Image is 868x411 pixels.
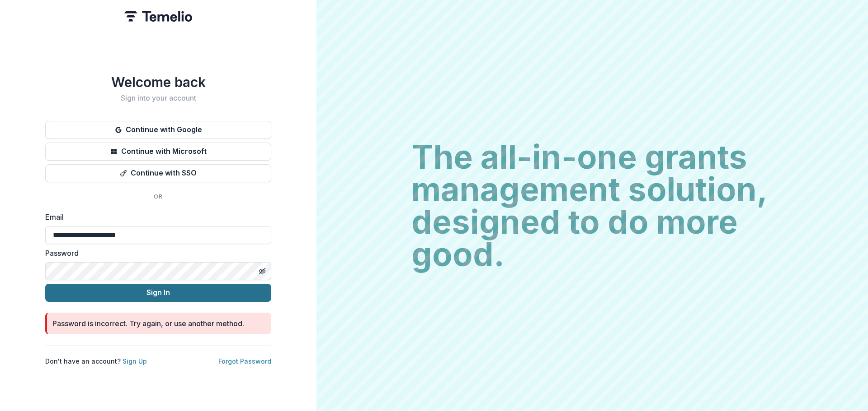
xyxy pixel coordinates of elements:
[52,318,244,329] div: Password is incorrect. Try again, or use another method.
[45,94,271,102] h2: Sign into your account
[45,356,147,366] p: Don't have an account?
[255,264,269,278] button: Toggle password visibility
[45,248,266,259] label: Password
[45,74,271,90] h1: Welcome back
[45,121,271,139] button: Continue with Google
[45,143,271,161] button: Continue with Microsoft
[45,212,266,222] label: Email
[124,11,192,22] img: Temelio
[123,357,147,365] a: Sign Up
[218,357,271,365] a: Forgot Password
[45,284,271,302] button: Sign In
[45,164,271,182] button: Continue with SSO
